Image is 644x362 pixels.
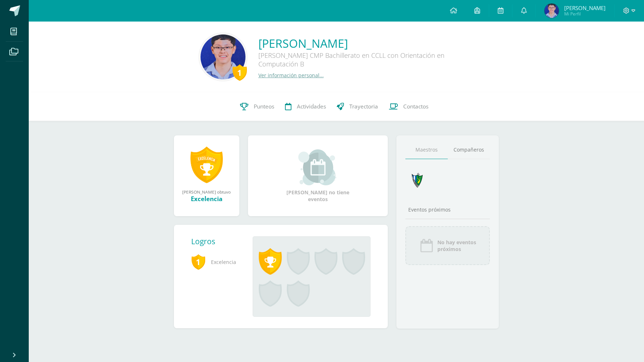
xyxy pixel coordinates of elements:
[191,252,241,272] span: Excelencia
[191,236,247,246] div: Logros
[437,239,476,252] span: No hay eventos próximos
[405,206,490,213] div: Eventos próximos
[564,11,606,17] span: Mi Perfil
[408,171,427,190] img: 7cab5f6743d087d6deff47ee2e57ce0d.png
[405,141,448,159] a: Maestros
[201,34,245,79] img: 8934562d969965e11540933c362a7d1d.png
[298,149,337,185] img: event_small.png
[448,141,490,159] a: Compañeros
[544,4,559,18] img: eac8305da70ec4796f38150793d9e04f.png
[181,195,232,203] div: Excelencia
[403,103,428,110] span: Contactos
[258,72,324,79] a: Ver información personal...
[254,103,274,110] span: Punteos
[258,36,474,51] a: [PERSON_NAME]
[191,254,206,270] span: 1
[419,238,434,253] img: event_icon.png
[331,92,383,121] a: Trayectoria
[280,92,331,121] a: Actividades
[383,92,434,121] a: Contactos
[297,103,326,110] span: Actividades
[349,103,378,110] span: Trayectoria
[258,51,474,72] div: [PERSON_NAME] CMP Bachillerato en CCLL con Orientación en Computación B
[564,4,606,11] span: [PERSON_NAME]
[181,189,232,195] div: [PERSON_NAME] obtuvo
[233,64,247,81] div: 1
[282,149,354,203] div: [PERSON_NAME] no tiene eventos
[235,92,280,121] a: Punteos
